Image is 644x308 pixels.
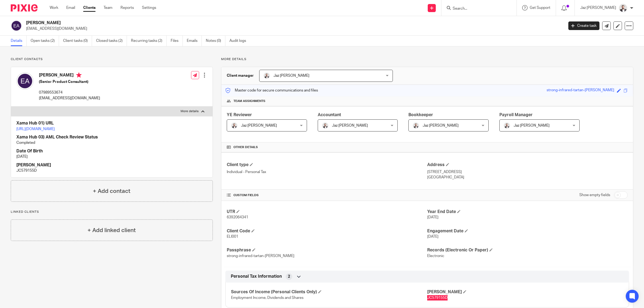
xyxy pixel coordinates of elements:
img: 48292-0008-compressed%20square.jpg [264,72,270,79]
h4: Xama Hub 01) URL [16,120,207,126]
a: Team [104,5,112,10]
img: svg%3E [11,20,22,31]
span: Other details [233,145,258,149]
span: [DATE] [427,235,438,239]
span: Personal Tax Information [231,274,282,279]
a: Settings [142,5,156,10]
p: Linked clients [11,210,213,214]
p: 07989553674 [39,90,100,95]
a: Reports [120,5,134,10]
a: Client tasks (0) [63,36,92,46]
span: strong-infrared-tartan-[PERSON_NAME] [227,254,294,258]
span: Get Support [530,6,550,10]
a: Files [171,36,183,46]
input: Search [452,6,500,11]
h4: Passphrase [227,247,427,253]
span: Jaz [PERSON_NAME] [241,124,277,127]
span: YE Reviewer [227,113,252,117]
h4: Address [427,162,628,168]
a: Closed tasks (2) [96,36,127,46]
img: 48292-0008-compressed%20square.jpg [322,122,328,129]
h4: Records (Electronic Or Paper) [427,247,628,253]
p: [EMAIL_ADDRESS][DOMAIN_NAME] [39,96,100,101]
span: JC579155D [427,296,448,300]
h4: Client Code [227,228,427,234]
img: 48292-0008-compressed%20square.jpg [504,122,510,129]
span: Electronic [427,254,444,258]
p: More details [221,57,633,61]
a: Open tasks (2) [31,36,59,46]
label: Show empty fields [579,192,610,198]
h2: [PERSON_NAME] [26,20,453,26]
h4: [PERSON_NAME] [39,72,100,79]
h4: + Add contact [93,187,130,195]
i: Primary [76,72,82,78]
a: Email [66,5,75,10]
a: Emails [187,36,202,46]
span: Team assignments [233,99,265,103]
p: Master code for secure communications and files [225,88,318,93]
span: 2 [288,274,290,279]
img: svg%3E [16,72,34,90]
h4: + Add linked client [87,226,136,234]
a: Details [11,36,27,46]
span: Accountant [318,113,341,117]
p: Completed [16,140,207,145]
h4: Sources Of Income (Personal Clients Only) [231,289,427,295]
span: Jaz [PERSON_NAME] [514,124,550,127]
h4: Client type [227,162,427,168]
img: Pixie [11,4,38,12]
p: Individual - Personal Tax [227,169,427,175]
span: Employment Income, Dividends and Shares [231,296,303,300]
p: [STREET_ADDRESS] [427,169,628,175]
a: Notes (0) [206,36,225,46]
a: Clients [83,5,96,10]
h3: Client manager [227,73,254,78]
p: [EMAIL_ADDRESS][DOMAIN_NAME] [26,26,560,31]
h4: [PERSON_NAME] [16,162,207,168]
img: 48292-0008-compressed%20square.jpg [413,122,419,129]
span: Jaz [PERSON_NAME] [273,74,309,78]
span: [DATE] [427,215,438,219]
h4: [PERSON_NAME] [427,289,623,295]
a: [URL][DOMAIN_NAME] [16,127,55,131]
h4: Date Of Birth [16,148,207,154]
p: JC579155D [16,168,207,173]
h5: (Senior Product Consultant) [39,79,100,85]
a: Audit logs [229,36,250,46]
p: Client contacts [11,57,213,61]
a: Recurring tasks (2) [131,36,167,46]
p: More details [181,109,199,113]
span: Jaz [PERSON_NAME] [332,124,368,127]
h4: UTR [227,209,427,215]
span: Bookkeeper [408,113,433,117]
a: Work [50,5,58,10]
h4: Xama Hub 03) AML Check Review Status [16,134,207,140]
h4: Year End Date [427,209,628,215]
p: [GEOGRAPHIC_DATA] [427,175,628,180]
span: Payroll Manager [499,113,533,117]
div: strong-infrared-tartan-[PERSON_NAME] [547,87,614,94]
a: Create task [568,21,599,30]
h4: CUSTOM FIELDS [227,193,427,197]
p: [DATE] [16,154,207,159]
span: 6392064341 [227,215,248,219]
span: ELI001 [227,235,238,239]
img: 48292-0008-compressed%20square.jpg [231,122,237,129]
span: Jaz [PERSON_NAME] [423,124,459,127]
img: 48292-0008-compressed%20square.jpg [619,4,627,12]
h4: Engagement Date [427,228,628,234]
p: Jaz [PERSON_NAME] [580,5,616,10]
